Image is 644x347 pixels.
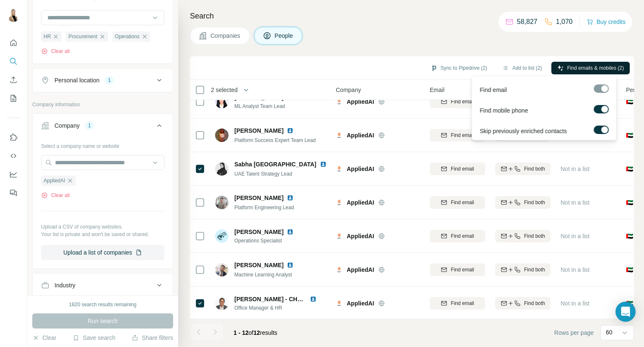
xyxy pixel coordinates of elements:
[561,199,589,206] span: Not in a list
[190,10,634,22] h4: Search
[336,266,343,273] img: Logo of AppliedAI
[132,334,173,342] button: Share filters
[495,196,551,209] button: Find both
[234,103,304,110] span: ML Analyst Team Lead
[561,300,589,307] span: Not in a list
[215,229,229,243] img: Avatar
[561,166,589,172] span: Not in a list
[215,129,229,142] img: Avatar
[215,263,229,276] img: Avatar
[626,232,633,240] span: 🇦🇪
[7,35,20,50] button: Quick start
[480,127,567,135] span: Skip previously enriched contacts
[556,17,573,27] p: 1,070
[234,171,292,177] span: UAE Talent Strategy Lead
[287,127,293,134] img: LinkedIn logo
[480,86,507,94] span: Find email
[451,165,474,173] span: Find email
[44,177,65,184] span: AppliedAI
[234,261,283,269] span: [PERSON_NAME]
[496,62,548,74] button: Add to list (2)
[215,162,229,176] img: Avatar
[234,205,294,210] span: Platform Engineering Lead
[115,33,140,40] span: Operations
[336,300,343,307] img: Logo of AppliedAI
[234,126,283,135] span: [PERSON_NAME]
[336,86,361,94] span: Company
[41,245,164,260] button: Upload a list of companies
[44,33,51,40] span: HR
[33,116,173,139] button: Company1
[41,231,164,238] p: Your list is private and won't be saved or shared.
[495,263,551,276] button: Find both
[287,229,293,235] img: LinkedIn logo
[626,198,633,207] span: 🇦🇪
[347,131,374,139] span: AppliedAI
[211,86,238,94] span: 2 selected
[336,199,343,206] img: Logo of AppliedAI
[234,272,292,278] span: Machine Learning Analyst
[275,32,294,40] span: People
[626,131,633,139] span: 🇦🇪
[215,297,229,310] img: Avatar
[495,230,551,242] button: Find both
[69,301,137,308] div: 1820 search results remaining
[347,266,374,274] span: AppliedAI
[626,266,633,274] span: 🇦🇪
[517,17,538,27] p: 58,827
[234,329,277,336] span: results
[430,230,485,242] button: Find email
[451,131,474,139] span: Find email
[7,72,20,87] button: Enrich CSV
[55,76,99,84] div: Personal location
[234,194,283,202] span: [PERSON_NAME]
[7,167,20,182] button: Dashboard
[561,233,589,239] span: Not in a list
[234,160,317,168] span: Sabha [GEOGRAPHIC_DATA]
[567,64,624,72] span: Find emails & mobiles (2)
[32,101,173,108] p: Company information
[55,281,75,289] div: Industry
[41,192,70,199] button: Clear all
[626,299,633,308] span: 🇦🇪
[430,129,485,142] button: Find email
[55,121,80,130] div: Company
[254,329,260,336] span: 12
[234,228,283,236] span: [PERSON_NAME]
[73,334,115,342] button: Save search
[32,334,56,342] button: Clear
[7,130,20,145] button: Use Surfe on LinkedIn
[347,165,374,173] span: AppliedAI
[425,62,493,74] button: Sync to Pipedrive (2)
[480,106,528,115] span: Find mobile phone
[451,300,474,307] span: Find email
[430,86,444,94] span: Email
[104,76,114,84] div: 1
[33,70,173,90] button: Personal location1
[524,300,545,307] span: Find both
[7,148,20,163] button: Use Surfe API
[41,223,164,231] p: Upload a CSV of company websites.
[451,199,474,206] span: Find email
[234,329,249,336] span: 1 - 12
[430,95,485,108] button: Find email
[287,262,293,268] img: LinkedIn logo
[7,54,20,69] button: Search
[495,297,551,310] button: Find both
[430,263,485,276] button: Find email
[249,329,254,336] span: of
[85,122,94,129] div: 1
[7,8,20,22] img: Avatar
[524,232,545,240] span: Find both
[41,47,70,55] button: Clear all
[347,97,374,106] span: AppliedAI
[430,297,485,310] button: Find email
[451,266,474,273] span: Find email
[215,196,229,209] img: Avatar
[234,137,316,143] span: Platform Success Expert Team Lead
[451,232,474,240] span: Find email
[561,266,589,273] span: Not in a list
[587,16,626,28] button: Buy credits
[234,296,326,302] span: [PERSON_NAME] - CHRP, CHRM
[33,275,173,295] button: Industry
